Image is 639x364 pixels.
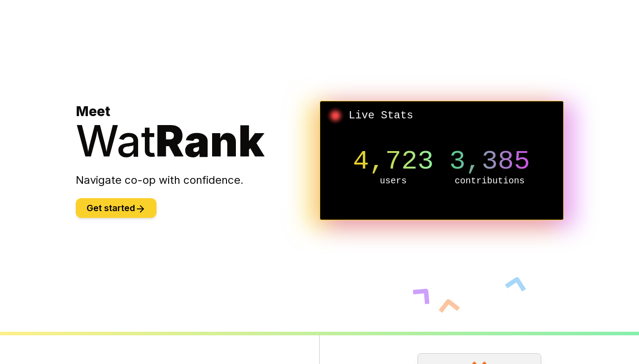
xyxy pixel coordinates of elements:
p: 3,385 [442,148,538,175]
p: Navigate co-op with confidence. [76,173,320,187]
p: 4,723 [345,148,442,175]
p: contributions [442,175,538,187]
h1: Meet [76,103,320,162]
h2: Live Stats [327,108,556,123]
p: users [345,175,442,187]
span: Rank [156,115,265,167]
span: Wat [76,115,156,167]
a: Get started [76,204,156,213]
button: Get started [76,198,156,218]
